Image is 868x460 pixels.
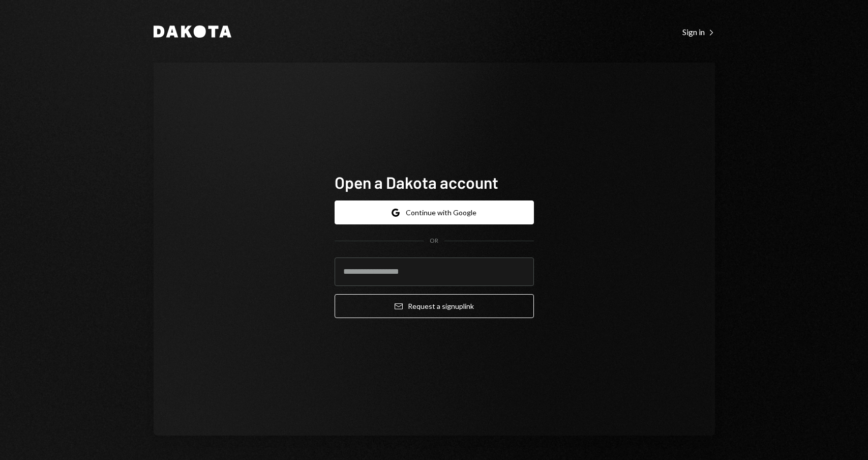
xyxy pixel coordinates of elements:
[682,27,715,37] div: Sign in
[335,200,534,224] button: Continue with Google
[335,172,534,192] h1: Open a Dakota account
[430,237,438,245] div: OR
[682,26,715,37] a: Sign in
[335,294,534,318] button: Request a signuplink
